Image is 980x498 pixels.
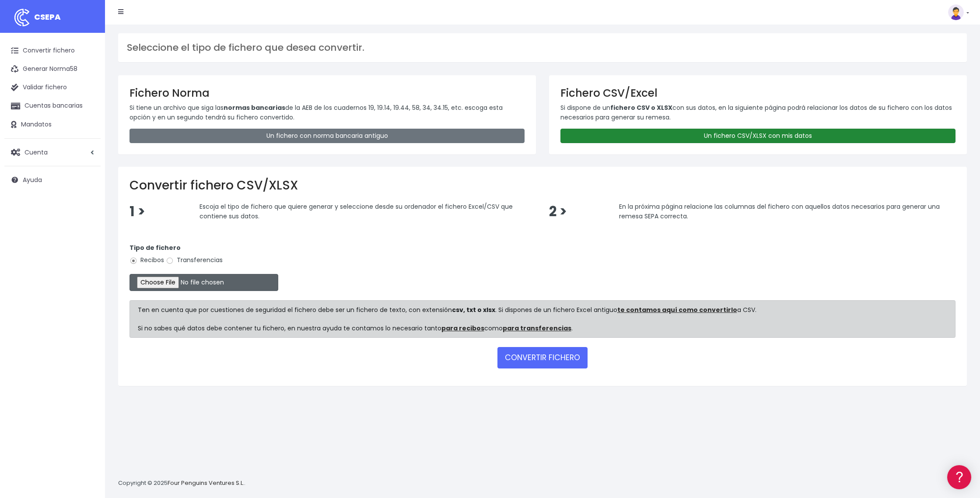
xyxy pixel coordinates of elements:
[9,224,166,237] a: API
[24,147,48,156] span: Cuenta
[199,202,513,221] span: Escoja el tipo de fichero que quiere generar y seleccione desde su ordenador el fichero Excel/CSV...
[441,324,484,333] a: para recibos
[129,256,164,265] label: Recibos
[127,42,958,53] h3: Seleccione el tipo de fichero que desea convertir.
[9,61,166,69] div: Información general
[560,129,955,143] a: Un fichero CSV/XLSX con mis datos
[118,479,245,488] p: Copyright © 2025 .
[549,202,567,221] span: 2 >
[166,256,223,265] label: Transferencias
[619,202,940,221] span: En la próxima página relacione las columnas del fichero con aquellos datos necesarios para genera...
[503,324,571,333] a: para transferencias
[9,97,166,105] div: Convertir ficheros
[560,103,955,123] p: Si dispone de un con sus datos, en la siguiente página podrá relacionar los datos de su fichero c...
[9,234,166,249] button: Contáctanos
[129,300,955,338] div: Ten en cuenta que por cuestiones de seguridad el fichero debe ser un fichero de texto, con extens...
[452,305,495,314] strong: csv, txt o xlsx
[224,103,285,112] strong: normas bancarias
[497,347,588,368] button: CONVERTIR FICHERO
[9,174,166,182] div: Facturación
[9,111,166,124] a: Formatos
[9,210,166,218] div: Programadores
[129,129,525,143] a: Un fichero con norma bancaria antiguo
[4,171,101,189] a: Ayuda
[4,78,101,97] a: Validar fichero
[129,178,955,193] h2: Convertir fichero CSV/XLSX
[9,124,166,138] a: Problemas habituales
[617,305,737,314] a: te contamos aquí como convertirlo
[9,151,166,165] a: Perfiles de empresas
[129,202,145,221] span: 1 >
[9,188,166,201] a: General
[4,60,101,78] a: Generar Norma58
[120,252,168,260] a: POWERED BY ENCHANT
[4,97,101,115] a: Cuentas bancarias
[11,7,33,28] img: logo
[168,479,244,487] a: Four Penguins Ventures S.L.
[610,103,672,112] strong: fichero CSV o XLSX
[4,42,101,60] a: Convertir fichero
[560,87,955,99] h3: Fichero CSV/Excel
[9,138,166,151] a: Videotutoriales
[129,243,181,252] strong: Tipo de fichero
[4,116,101,134] a: Mandatos
[34,11,61,22] span: CSEPA
[4,143,101,161] a: Cuenta
[129,103,525,123] p: Si tiene un archivo que siga las de la AEB de los cuadernos 19, 19.14, 19.44, 58, 34, 34.15, etc....
[129,87,525,99] h3: Fichero Norma
[9,74,166,88] a: Información general
[948,4,964,20] img: profile
[23,175,42,184] span: Ayuda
